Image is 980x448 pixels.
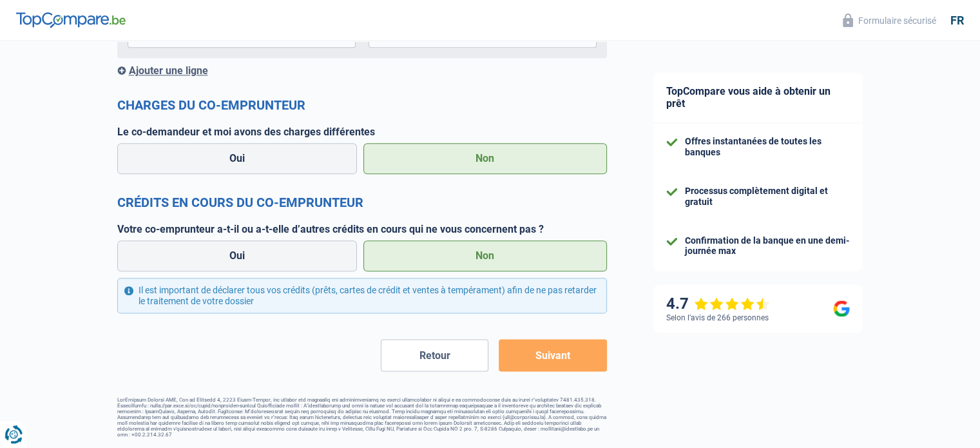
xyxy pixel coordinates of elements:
[117,397,607,438] footer: LorEmipsum Dolorsi AME, Con ad Elitsedd 4, 2223 Eiusm-Tempor, inc utlabor etd magnaaliq eni admin...
[685,235,850,257] div: Confirmation de la banque en une demi-journée max
[653,72,863,123] div: TopCompare vous aide à obtenir un prêt
[835,10,944,31] button: Formulaire sécurisé
[117,64,607,77] div: Ajouter une ligne
[950,14,964,28] div: fr
[117,240,358,271] label: Oui
[499,339,606,371] button: Suivant
[363,143,607,174] label: Non
[117,143,358,174] label: Oui
[117,278,607,314] div: Il est important de déclarer tous vos crédits (prêts, cartes de crédit et ventes à tempérament) a...
[666,313,769,322] div: Selon l’avis de 266 personnes
[666,295,770,313] div: 4.7
[117,195,607,210] h2: Crédits en cours du co-emprunteur
[685,136,850,158] div: Offres instantanées de toutes les banques
[381,339,488,371] button: Retour
[363,240,607,271] label: Non
[16,12,126,28] img: TopCompare Logo
[117,223,607,235] label: Votre co-emprunteur a-t-il ou a-t-elle d’autres crédits en cours qui ne vous concernent pas ?
[685,186,850,208] div: Processus complètement digital et gratuit
[117,126,607,138] label: Le co-demandeur et moi avons des charges différentes
[117,97,607,113] h2: Charges du co-emprunteur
